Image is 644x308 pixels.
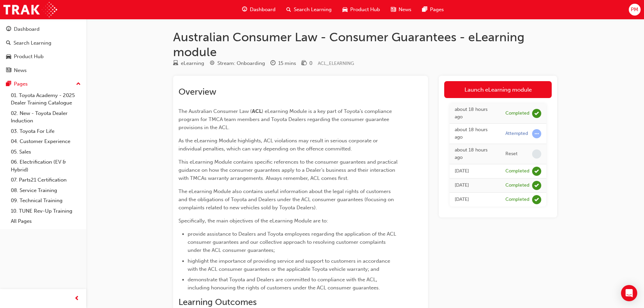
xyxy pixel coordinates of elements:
a: pages-iconPages [417,3,449,17]
span: Search Learning [294,6,332,14]
div: Attempted [505,131,528,137]
span: Specifically, the main objectives of the eLearning Module are to: [178,218,328,224]
a: 02. New - Toyota Dealer Induction [8,108,84,126]
div: Completed [505,110,529,117]
a: 10. TUNE Rev-Up Training [8,206,84,216]
span: learningRecordVerb_COMPLETE-icon [532,195,541,204]
img: Trak [3,2,57,17]
div: Wed Apr 20 2022 22:00:00 GMT+0800 (Australian Western Standard Time) [455,196,495,204]
span: learningRecordVerb_COMPLETE-icon [532,181,541,190]
div: Search Learning [14,39,51,47]
a: Search Learning [3,37,84,49]
div: Type [173,59,204,68]
span: PM [631,6,638,14]
span: provide assistance to Dealers and Toyota employees regarding the application of the ACL consumer ... [188,231,398,253]
a: 05. Sales [8,147,84,157]
div: Product Hub [14,53,44,61]
a: Dashboard [3,23,84,35]
div: Reset [505,151,518,157]
a: 09. Technical Training [8,195,84,206]
div: Tue Nov 29 2022 22:00:00 GMT+0800 (Australian Western Standard Time) [455,182,495,189]
a: guage-iconDashboard [237,3,281,17]
span: search-icon [6,40,11,46]
span: learningRecordVerb_COMPLETE-icon [532,109,541,118]
div: News [14,67,27,74]
span: guage-icon [242,5,247,14]
button: DashboardSearch LearningProduct HubNews [3,22,84,78]
a: 08. Service Training [8,185,84,196]
div: Stream: Onboarding [217,60,265,67]
span: learningRecordVerb_ATTEMPT-icon [532,129,541,138]
span: learningRecordVerb_COMPLETE-icon [532,167,541,176]
span: guage-icon [6,26,11,32]
span: Dashboard [250,6,276,14]
a: search-iconSearch Learning [281,3,337,17]
span: money-icon [302,61,307,67]
span: prev-icon [74,294,79,303]
span: Learning Outcomes [178,297,257,307]
span: demonstrate that Toyota and Dealers are committed to compliance with the ACL, including honouring... [188,277,380,291]
div: Stream [210,59,265,68]
span: News [399,6,411,14]
span: Product Hub [350,6,380,14]
a: 01. Toyota Academy - 2025 Dealer Training Catalogue [8,90,84,108]
span: news-icon [391,5,396,14]
div: Completed [505,168,529,174]
span: clock-icon [270,61,276,67]
span: car-icon [6,54,11,60]
span: up-icon [76,80,81,89]
span: target-icon [210,61,215,67]
span: news-icon [6,68,11,74]
div: Open Intercom Messenger [621,285,637,301]
span: Overview [178,87,216,97]
a: Launch eLearning module [444,81,552,98]
button: Pages [3,78,84,90]
span: highlight the importance of providing service and support to customers in accordance with the ACL... [188,258,391,272]
h1: Australian Consumer Law - Consumer Guarantees - eLearning module [173,30,557,59]
span: Pages [430,6,444,14]
div: Mon Aug 25 2025 17:05:27 GMT+0800 (Australian Western Standard Time) [455,146,495,162]
span: learningResourceType_ELEARNING-icon [173,61,178,67]
span: The Australian Consumer Law ( [178,108,252,114]
div: Completed [505,182,529,189]
div: Pages [14,80,28,88]
div: Duration [270,59,296,68]
button: PM [629,4,641,16]
span: pages-icon [422,5,427,14]
div: Mon Oct 23 2023 10:00:00 GMT+0800 (Australian Western Standard Time) [455,167,495,175]
span: learningRecordVerb_NONE-icon [532,149,541,159]
span: pages-icon [6,81,11,87]
a: 04. Customer Experience [8,136,84,147]
span: This eLearning Module contains specific references to the consumer guarantees and practical guida... [178,159,399,181]
a: 06. Electrification (EV & Hybrid) [8,157,84,175]
span: car-icon [342,5,348,14]
div: Price [302,59,312,68]
span: The eLearning Module also contains useful information about the legal rights of customers and the... [178,188,395,211]
span: ) eLearning Module is a key part of Toyota’s compliance program for TMCA team members and Toyota ... [178,108,393,131]
span: ACL [252,108,262,114]
div: 0 [309,60,312,67]
a: All Pages [8,216,84,227]
div: Dashboard [14,25,40,33]
div: Completed [505,196,529,203]
a: 07. Parts21 Certification [8,175,84,185]
span: Learning resource code [318,61,354,66]
div: Mon Aug 25 2025 17:07:44 GMT+0800 (Australian Western Standard Time) [455,106,495,121]
a: Product Hub [3,50,84,63]
a: 03. Toyota For Life [8,126,84,137]
a: News [3,64,84,77]
div: 15 mins [278,60,296,67]
div: Mon Aug 25 2025 17:05:33 GMT+0800 (Australian Western Standard Time) [455,126,495,141]
a: car-iconProduct Hub [337,3,385,17]
div: eLearning [181,60,204,67]
a: news-iconNews [385,3,417,17]
span: As the eLearning Module highlights, ACL violations may result in serious corporate or individual ... [178,138,379,152]
span: search-icon [286,5,291,14]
